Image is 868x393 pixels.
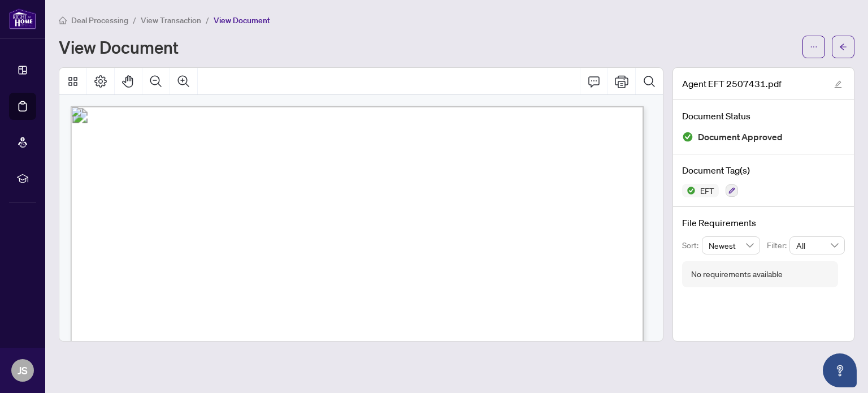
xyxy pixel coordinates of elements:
[59,38,179,56] h1: View Document
[767,239,789,252] p: Filter:
[682,131,693,142] img: Document Status
[682,163,845,177] h4: Document Tag(s)
[141,15,201,25] span: View Transaction
[682,239,702,252] p: Sort:
[796,237,838,254] span: All
[810,43,818,51] span: ellipsis
[839,43,847,51] span: arrow-left
[709,237,754,254] span: Newest
[682,184,696,197] img: Status Icon
[59,16,67,24] span: home
[214,15,270,25] span: View Document
[206,14,209,27] li: /
[682,216,845,230] h4: File Requirements
[691,268,783,280] div: No requirements available
[823,353,857,387] button: Open asap
[696,187,719,195] span: EFT
[682,77,782,90] span: Agent EFT 2507431.pdf
[698,129,783,145] span: Document Approved
[133,14,136,27] li: /
[834,80,842,88] span: edit
[682,109,845,123] h4: Document Status
[9,8,36,29] img: logo
[18,362,28,378] span: JS
[71,15,128,25] span: Deal Processing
